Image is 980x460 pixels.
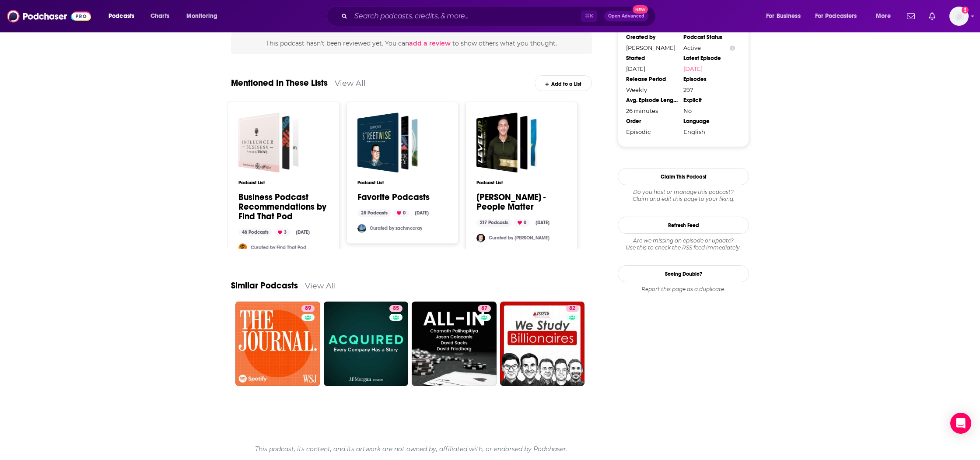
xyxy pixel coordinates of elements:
[489,235,549,241] a: Curated by [PERSON_NAME]
[108,10,134,22] span: Podcasts
[626,44,678,51] div: [PERSON_NAME]
[870,9,902,23] button: open menu
[683,55,735,62] div: Latest Episode
[626,107,678,114] div: 26 minutes
[357,209,391,217] div: 28 Podcasts
[949,7,969,26] img: User Profile
[633,5,648,14] span: New
[535,75,592,91] div: Add to a List
[476,193,567,212] a: [PERSON_NAME] - People Matter
[7,8,91,25] img: Podchaser - Follow, Share and Rate Podcasts
[903,9,918,24] a: Show notifications dropdown
[238,228,272,236] div: 46 Podcasts
[335,6,664,26] div: Search podcasts, credits, & more...
[626,128,678,135] div: Episodic
[532,219,553,227] div: [DATE]
[683,44,735,51] div: Active
[476,219,512,227] div: 217 Podcasts
[411,209,432,217] div: [DATE]
[760,9,812,23] button: open menu
[618,168,749,185] button: Claim This Podcast
[393,209,409,217] div: 0
[809,9,870,23] button: open menu
[500,302,585,386] a: 82
[626,76,678,83] div: Release Period
[238,243,247,252] img: findthatpod
[357,180,448,186] h3: Podcast List
[238,112,299,173] a: Business Podcast Recommendations by Find That Pod
[626,65,678,72] div: [DATE]
[566,305,579,312] a: 82
[102,9,146,23] button: open menu
[569,304,575,313] span: 82
[335,78,366,88] a: View All
[305,304,311,313] span: 89
[476,112,537,173] a: Josh Block - People Matter
[238,193,329,221] a: Business Podcast Recommendations by Find That Pod
[626,86,678,93] div: Weekly
[730,45,735,51] button: Show Info
[626,55,678,62] div: Started
[626,97,678,104] div: Avg. Episode Length
[145,9,175,23] a: Charts
[683,97,735,104] div: Explicit
[266,39,557,47] span: This podcast hasn't been reviewed yet. You can to show others what you thought.
[186,10,217,22] span: Monitoring
[231,438,592,460] div: This podcast, its content, and its artwork are not owned by, affiliated with, or endorsed by Podc...
[618,265,749,282] a: Seeing Double?
[476,234,485,242] img: JonesLiterary
[292,228,313,236] div: [DATE]
[235,302,320,386] a: 89
[274,228,290,236] div: 3
[626,118,678,125] div: Order
[476,180,567,186] h3: Podcast List
[393,304,399,313] span: 85
[389,305,402,312] a: 85
[357,224,366,233] img: zachmccray
[683,107,735,114] div: No
[301,305,315,312] a: 89
[949,7,969,26] span: Logged in as thomaskoenig
[478,305,491,312] a: 87
[370,225,422,231] a: Curated by zachmccray
[950,413,971,434] div: Open Intercom Messenger
[231,77,328,88] a: Mentioned In These Lists
[305,281,336,290] a: View All
[231,280,298,291] a: Similar Podcasts
[626,34,678,41] div: Created by
[412,302,497,386] a: 87
[925,9,939,24] a: Show notifications dropdown
[618,286,749,293] div: Report this page as a duplicate.
[481,304,487,313] span: 87
[618,189,749,203] div: Claim and edit this page to your liking.
[618,237,749,251] div: Are we missing an episode or update? Use this to check the RSS feed immediately.
[238,180,329,186] h3: Podcast List
[409,39,451,48] button: add a review
[683,76,735,83] div: Episodes
[351,9,581,23] input: Search podcasts, credits, & more...
[683,86,735,93] div: 297
[251,245,306,250] a: Curated by Find That Pod
[357,112,418,173] a: Favorite Podcasts
[683,118,735,125] div: Language
[962,7,969,14] svg: Add a profile image
[324,302,409,386] a: 85
[683,65,735,72] a: [DATE]
[357,193,430,202] a: Favorite Podcasts
[604,11,648,21] button: Open AdvancedNew
[683,34,735,41] div: Podcast Status
[180,9,229,23] button: open menu
[876,10,891,22] span: More
[150,10,169,22] span: Charts
[949,7,969,26] button: Show profile menu
[683,128,735,135] div: English
[581,11,597,22] span: ⌘ K
[766,10,801,22] span: For Business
